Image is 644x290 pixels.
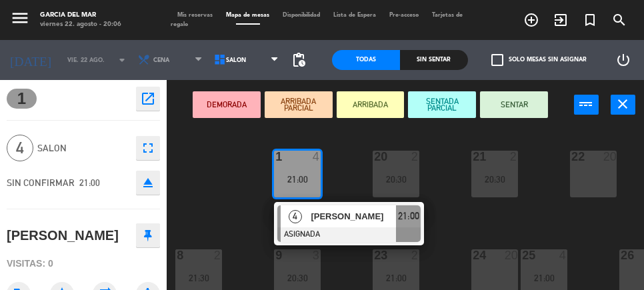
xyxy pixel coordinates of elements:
div: 21 [473,151,473,163]
span: Lista de Espera [327,12,383,18]
div: Garcia del Mar [40,11,121,20]
div: 8 [177,249,177,261]
span: Pre-acceso [383,12,426,18]
div: 2 [510,151,518,163]
div: 3 [313,249,321,261]
span: pending_actions [291,52,307,68]
div: [PERSON_NAME] [7,225,119,247]
span: 21:00 [398,208,419,224]
button: power_input [574,95,599,115]
div: 24 [473,249,473,261]
i: arrow_drop_down [114,52,130,68]
span: Mis reservas [171,12,220,18]
i: power_settings_new [615,52,631,68]
span: Mapa de mesas [220,12,277,18]
span: 4 [289,210,302,223]
div: Todas [332,50,400,70]
i: open_in_new [140,91,156,107]
div: 4 [559,249,567,261]
div: 21:00 [373,273,419,283]
button: DEMORADA [193,91,261,118]
i: add_circle_outline [523,12,539,28]
div: 2 [411,249,419,261]
i: exit_to_app [553,12,569,28]
div: 21:00 [274,175,321,184]
span: 21:00 [79,177,100,188]
span: check_box_outline_blank [491,54,503,66]
button: close [611,95,635,115]
i: menu [10,8,30,28]
i: turned_in_not [582,12,598,28]
button: SENTADA PARCIAL [408,91,476,118]
div: 20:30 [274,273,321,283]
button: open_in_new [136,87,160,111]
i: close [615,96,631,112]
button: ARRIBADA PARCIAL [265,91,333,118]
span: Disponibilidad [277,12,327,18]
span: [PERSON_NAME] [311,209,396,223]
i: fullscreen [140,140,156,156]
span: 4 [7,135,33,161]
button: ARRIBADA [337,91,405,118]
span: SALON [226,57,246,64]
div: 22 [571,151,572,163]
div: 2 [214,249,222,261]
div: 20:30 [373,175,419,184]
div: Sin sentar [400,50,468,70]
div: 21:30 [175,273,222,283]
i: power_input [579,96,595,112]
i: eject [140,175,156,191]
div: 21:00 [521,273,567,283]
div: 4 [313,151,321,163]
div: 1 [275,151,276,163]
span: SIN CONFIRMAR [7,177,75,188]
button: menu [10,8,30,31]
div: 9 [275,249,276,261]
div: 20 [603,151,617,163]
div: Visitas: 0 [7,252,160,275]
div: 2 [411,151,419,163]
div: 20 [505,249,518,261]
i: search [611,12,627,28]
div: viernes 22. agosto - 20:06 [40,20,121,29]
label: Solo mesas sin asignar [491,54,587,66]
div: 26 [621,249,621,261]
span: Cena [153,57,169,64]
button: fullscreen [136,136,160,160]
span: SALON [37,141,129,156]
div: 25 [522,249,523,261]
span: 1 [7,89,37,109]
div: 20:30 [471,175,518,184]
span: Tarjetas de regalo [171,12,463,27]
button: SENTAR [480,91,548,118]
button: eject [136,171,160,195]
